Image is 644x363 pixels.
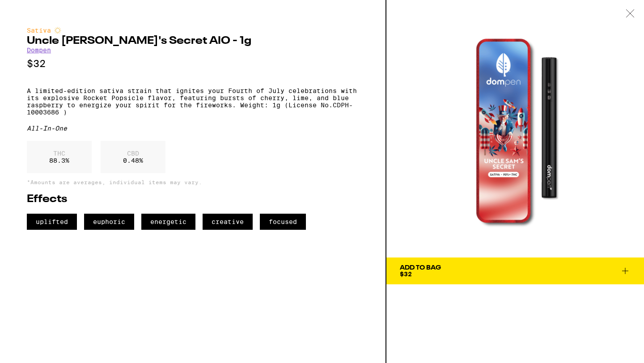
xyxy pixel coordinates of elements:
span: focused [260,214,306,230]
div: 0.48 % [101,141,165,173]
div: 88.3 % [27,141,92,173]
p: THC [49,150,69,157]
button: Add To Bag$32 [386,257,644,284]
p: A limited-edition sativa strain that ignites your Fourth of July celebrations with its explosive ... [27,87,359,116]
p: *Amounts are averages, individual items may vary. [27,179,359,185]
span: creative [203,214,253,230]
div: Sativa [27,27,359,34]
span: euphoric [84,214,134,230]
div: All-In-One [27,125,359,132]
span: uplifted [27,214,77,230]
p: CBD [123,150,143,157]
h2: Uncle [PERSON_NAME]'s Secret AIO - 1g [27,36,359,46]
p: $32 [27,58,359,69]
span: energetic [141,214,195,230]
a: Dompen [27,46,51,54]
h2: Effects [27,194,359,205]
img: sativaColor.svg [54,27,61,34]
span: $32 [400,270,412,278]
div: Add To Bag [400,265,441,271]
